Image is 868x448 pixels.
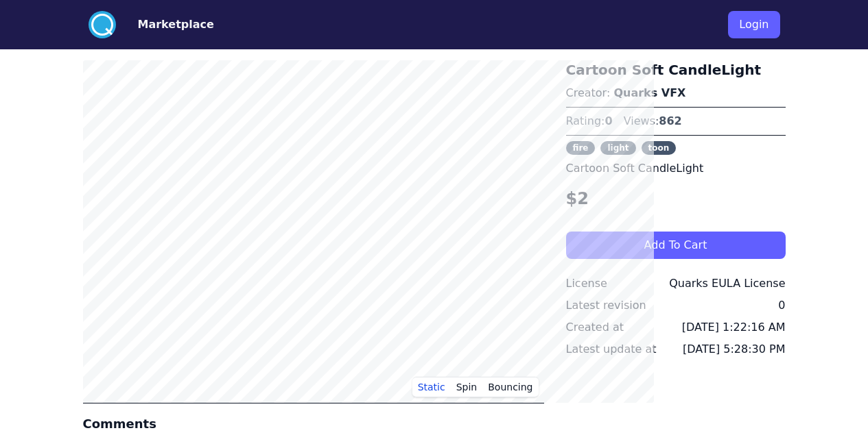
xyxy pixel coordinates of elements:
[659,114,681,127] span: 862
[566,232,786,259] button: Add To Cart
[482,377,538,397] button: Bouncing
[138,16,214,33] button: Marketplace
[778,297,785,314] div: 0
[412,377,451,397] button: Static
[83,414,544,434] h4: Comments
[566,160,786,177] p: Cartoon Soft CandleLight
[683,341,785,358] div: [DATE] 5:28:30 PM
[669,275,785,292] div: Quarks EULA License
[566,188,786,210] h4: $2
[566,85,786,101] p: Creator:
[451,377,483,397] button: Spin
[728,11,779,38] button: Login
[642,141,677,155] span: toon
[566,60,786,79] h3: Cartoon Soft CandleLight
[116,16,214,33] a: Marketplace
[682,319,786,336] div: [DATE] 1:22:16 AM
[728,5,779,44] a: Login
